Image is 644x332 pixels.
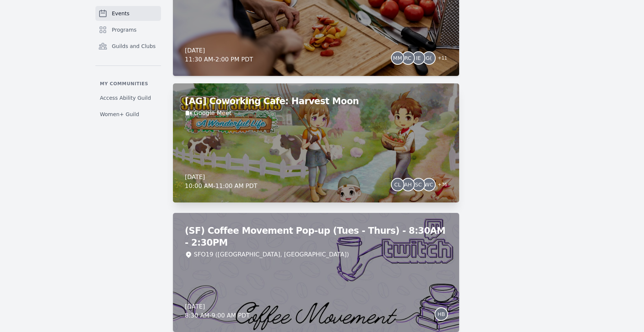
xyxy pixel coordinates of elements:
div: [DATE] 10:00 AM - 11:00 AM PDT [185,173,258,191]
span: RC [404,55,411,61]
span: + 36 [433,180,447,191]
span: HB [438,312,445,317]
span: + 11 [433,54,447,64]
a: Women+ Guild [95,108,161,121]
a: Google Meet [194,109,231,118]
span: WC [424,182,433,187]
h2: (SF) Coffee Movement Pop-up (Tues - Thurs) - 8:30AM - 2:30PM [185,225,447,249]
span: Guilds and Clubs [112,42,156,50]
span: CL [394,182,401,187]
a: Access Ability Guild [95,91,161,105]
h2: [AG] Coworking Cafe: Harvest Moon [185,95,447,107]
span: SC [415,182,422,187]
span: AH [404,182,412,187]
a: [AG] Coworking Cafe: Harvest MoonGoogle Meet[DATE]10:00 AM-11:00 AM PDTCLAHSCWC+36 [173,83,459,202]
span: G( [426,55,432,61]
div: SFO19 ([GEOGRAPHIC_DATA], [GEOGRAPHIC_DATA]) [194,250,349,259]
div: [DATE] 8:30 AM - 9:00 AM PDT [185,302,250,320]
a: Programs [95,22,161,37]
p: My communities [95,81,161,87]
span: Programs [112,26,136,33]
span: Events [112,10,129,17]
a: Events [95,6,161,21]
nav: Sidebar [95,6,161,121]
span: IE [416,55,421,61]
span: Women+ Guild [100,111,139,118]
a: (SF) Coffee Movement Pop-up (Tues - Thurs) - 8:30AM - 2:30PMSFO19 ([GEOGRAPHIC_DATA], [GEOGRAPHIC... [173,213,459,332]
span: Access Ability Guild [100,94,151,102]
div: [DATE] 11:30 AM - 2:00 PM PDT [185,46,253,64]
a: Guilds and Clubs [95,39,161,54]
span: MM [393,55,402,61]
